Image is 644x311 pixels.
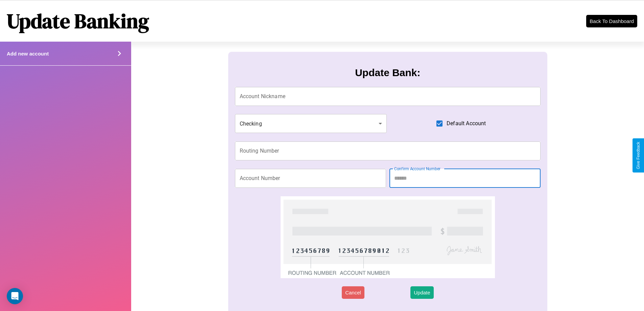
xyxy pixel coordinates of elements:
[636,142,641,169] div: Give Feedback
[586,15,637,27] button: Back To Dashboard
[447,119,486,128] span: Default Account
[355,67,420,79] h3: Update Bank:
[7,51,49,57] h4: Add new account
[7,288,23,304] div: Open Intercom Messenger
[394,166,440,172] label: Confirm Account Number
[281,196,495,278] img: check
[410,286,433,299] button: Update
[7,7,149,35] h1: Update Banking
[342,286,364,299] button: Cancel
[235,114,387,133] div: Checking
